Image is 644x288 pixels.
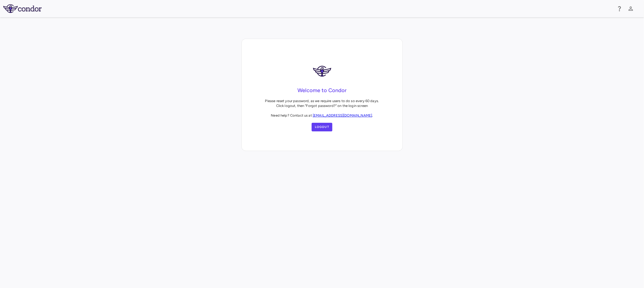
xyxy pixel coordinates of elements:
[311,60,333,82] img: logo-DRQAiqc6.png
[265,99,379,118] p: Please reset your password, as we require users to do so every 60 days. Click logout, then "Forgo...
[297,86,347,94] h4: Welcome to Condor
[312,123,333,131] button: Logout
[313,113,372,117] a: [EMAIL_ADDRESS][DOMAIN_NAME]
[3,4,42,13] img: logo-full-SnFGN8VE.png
